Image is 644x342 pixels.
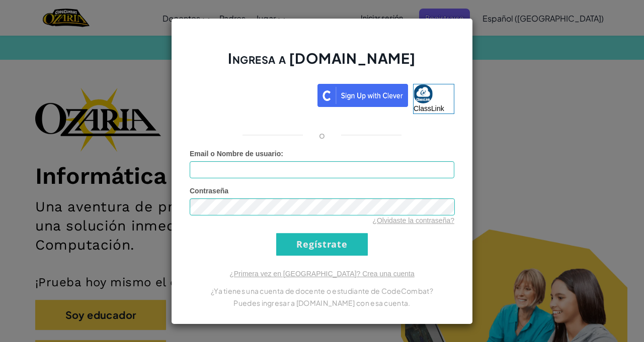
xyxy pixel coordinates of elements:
span: Contraseña [190,187,228,195]
p: ¿Ya tienes una cuenta de docente o estudiante de CodeCombat? [190,285,454,297]
iframe: Botón de Acceder con Google [185,83,317,105]
p: o [319,129,325,141]
input: Regístrate [276,233,368,256]
img: classlink-logo-small.png [414,84,433,103]
h2: Ingresa a [DOMAIN_NAME] [190,49,454,78]
p: Puedes ingresar a [DOMAIN_NAME] con esa cuenta. [190,297,454,309]
a: ¿Primera vez en [GEOGRAPHIC_DATA]? Crea una cuenta [229,270,415,278]
span: ClassLink [414,104,444,112]
label: : [190,149,283,159]
img: clever_sso_button@2x.png [317,84,408,107]
a: ¿Olvidaste la contraseña? [372,216,454,224]
span: Email o Nombre de usuario [190,150,281,158]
